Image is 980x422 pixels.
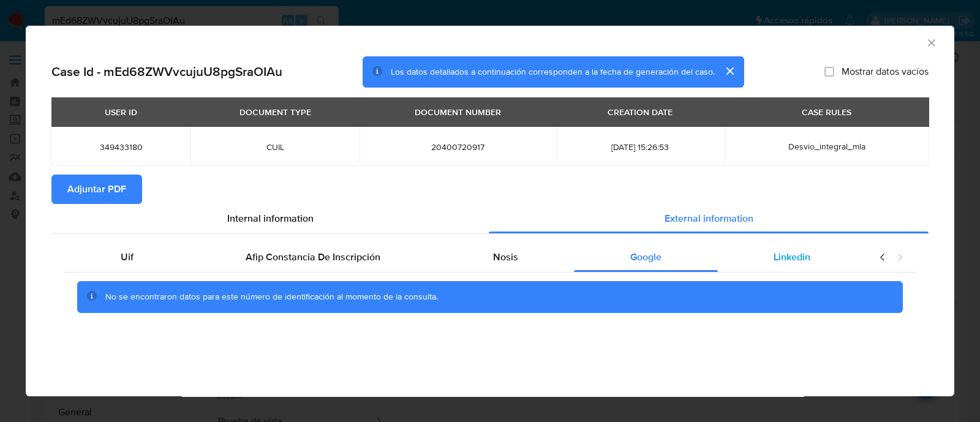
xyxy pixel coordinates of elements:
input: Mostrar datos vacíos [824,67,834,77]
span: External information [665,211,753,225]
div: Detailed external info [64,243,867,272]
div: closure-recommendation-modal [26,26,954,396]
span: Linkedin [774,250,810,264]
span: 20400720917 [374,141,542,153]
span: Nosis [493,250,518,264]
h2: Case Id - mEd68ZWVvcujuU8pgSraOIAu [51,64,282,80]
span: Uif [121,250,134,264]
div: DOCUMENT NUMBER [407,102,508,122]
button: Adjuntar PDF [51,175,142,204]
span: Los datos detallados a continuación corresponden a la fecha de generación del caso. [391,66,715,78]
div: CASE RULES [794,102,859,122]
span: Mostrar datos vacíos [842,66,929,78]
div: DOCUMENT TYPE [232,102,318,122]
div: USER ID [97,102,145,122]
span: No se encontraron datos para este número de identificación al momento de la consulta. [105,290,438,303]
span: Adjuntar PDF [67,176,126,203]
div: Detailed info [51,204,929,233]
span: Desvio_integral_mla [788,140,865,153]
span: Internal information [227,211,314,225]
div: CREATION DATE [600,102,680,122]
span: [DATE] 15:26:53 [571,141,710,153]
span: Google [630,250,661,264]
span: Afip Constancia De Inscripción [246,250,380,264]
button: cerrar [715,56,744,86]
span: 349433180 [66,141,176,153]
button: Cerrar ventana [925,37,937,48]
span: CUIL [205,141,345,153]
